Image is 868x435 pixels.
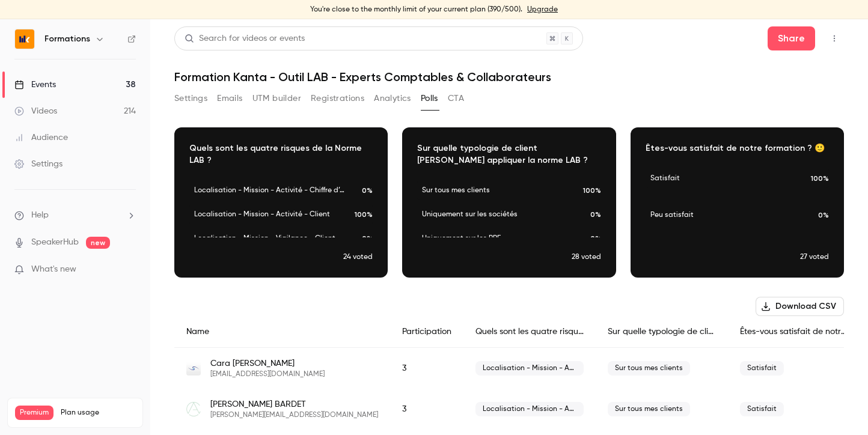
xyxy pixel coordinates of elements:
[740,361,784,376] span: Satisfait
[174,389,860,430] div: m.bardet@alcexpertise.fr
[217,89,242,108] button: Emails
[31,236,79,249] a: SpeakerHub
[608,361,690,376] span: Sur tous mes clients
[186,402,201,416] img: alcexpertise.fr
[390,316,463,348] div: Participation
[86,237,110,249] span: new
[44,33,90,45] h6: Formations
[174,70,844,84] h1: Formation Kanta - Outil LAB - Experts Comptables & Collaborateurs
[15,29,34,49] img: Formations
[374,89,411,108] button: Analytics
[740,402,784,416] span: Satisfait
[448,89,464,108] button: CTA
[210,410,378,420] span: [PERSON_NAME][EMAIL_ADDRESS][DOMAIN_NAME]
[390,389,463,430] div: 3
[31,209,49,222] span: Help
[174,89,207,108] button: Settings
[463,316,596,348] div: Quels sont les quatre risques de la Norme LAB ?
[756,297,844,316] button: Download CSV
[608,402,690,416] span: Sur tous mes clients
[252,89,301,108] button: UTM builder
[210,370,325,379] span: [EMAIL_ADDRESS][DOMAIN_NAME]
[174,316,390,348] div: Name
[31,263,76,276] span: What's new
[14,105,57,117] div: Videos
[311,89,364,108] button: Registrations
[61,408,135,418] span: Plan usage
[14,79,56,91] div: Events
[186,361,201,376] img: isacom-expertcomptable.fr
[768,26,815,50] button: Share
[527,5,558,14] a: Upgrade
[596,316,728,348] div: Sur quelle typologie de client [PERSON_NAME] appliquer la norme LAB ?
[210,357,325,370] span: Cara [PERSON_NAME]
[15,406,53,420] span: Premium
[121,264,136,275] iframe: Noticeable Trigger
[475,402,584,416] span: Localisation - Mission - Activité - Client
[728,316,860,348] div: Êtes-vous satisfait de notre formation ? 🙂
[14,132,68,144] div: Audience
[14,209,136,222] li: help-dropdown-opener
[390,348,463,389] div: 3
[421,89,438,108] button: Polls
[185,32,305,45] div: Search for videos or events
[210,398,378,410] span: [PERSON_NAME] BARDET
[14,158,63,170] div: Settings
[475,361,584,376] span: Localisation - Mission - Activité - Client
[174,348,860,389] div: compta9@isacom-expertcomptable.fr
